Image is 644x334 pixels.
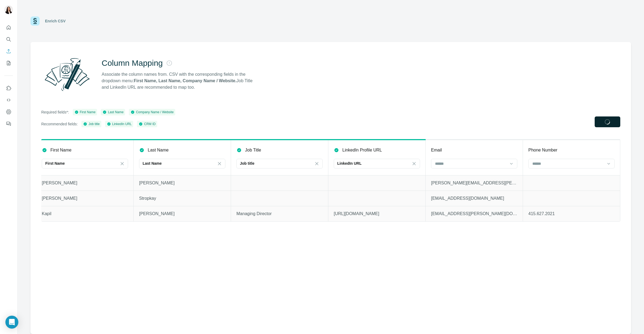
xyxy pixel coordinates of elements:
[45,161,65,166] p: First Name
[134,78,236,83] strong: First Name, Last Name, Company Name / Website.
[139,122,156,126] div: CRM ID
[4,107,13,117] button: Dashboard
[41,109,69,115] p: Required fields*:
[4,35,13,44] button: Search
[148,147,168,153] p: Last Name
[5,316,18,329] div: Open Intercom Messenger
[139,180,225,186] p: [PERSON_NAME]
[139,195,225,202] p: Stropkay
[102,58,163,68] h2: Column Mapping
[240,161,254,166] p: Job title
[528,147,557,153] p: Phone Number
[431,195,517,202] p: [EMAIL_ADDRESS][DOMAIN_NAME]
[41,121,78,127] p: Recommended fields:
[42,211,128,217] p: Kapil
[130,110,174,115] div: Company Name / Website
[236,211,323,217] p: Managing Director
[83,122,99,126] div: Job title
[431,147,442,153] p: Email
[139,211,225,217] p: [PERSON_NAME]
[50,147,71,153] p: First Name
[4,83,13,93] button: Use Surfe on LinkedIn
[431,211,517,217] p: [EMAIL_ADDRESS][PERSON_NAME][DOMAIN_NAME]
[102,71,257,91] p: Associate the column names from. CSV with the corresponding fields in the dropdown menu: Job Titl...
[334,211,420,217] p: [URL][DOMAIN_NAME]
[342,147,382,153] p: LinkedIn Profile URL
[431,180,517,186] p: [PERSON_NAME][EMAIL_ADDRESS][PERSON_NAME][DOMAIN_NAME]
[4,46,13,56] button: Enrich CSV
[30,16,40,26] img: Surfe Logo
[42,180,128,186] p: [PERSON_NAME]
[4,23,13,32] button: Quick start
[41,55,93,94] img: Surfe Illustration - Column Mapping
[337,161,361,166] p: LinkedIn URL
[245,147,261,153] p: Job Title
[74,110,96,115] div: First Name
[4,5,13,14] img: Avatar
[528,211,615,217] p: 415.627.2021
[4,95,13,105] button: Use Surfe API
[4,119,13,129] button: Feedback
[4,58,13,68] button: My lists
[143,161,162,166] p: Last Name
[42,195,128,202] p: [PERSON_NAME]
[45,18,66,24] div: Enrich CSV
[107,122,132,126] div: LinkedIn URL
[102,110,123,115] div: Last Name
